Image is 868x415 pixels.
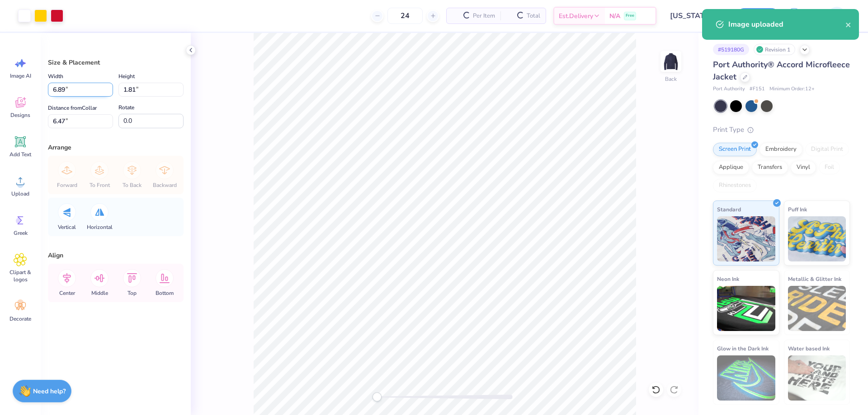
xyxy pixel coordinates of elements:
span: Water based Ink [788,344,830,353]
img: Puff Ink [788,216,846,261]
div: Transfers [752,161,788,174]
span: Decorate [9,315,31,322]
span: Est. Delivery [559,11,593,21]
div: Align [48,251,184,260]
img: Standard [717,216,775,261]
span: Minimum Order: 12 + [769,85,815,93]
span: N/A [609,11,620,21]
img: Metallic & Glitter Ink [788,286,846,331]
img: Water based Ink [788,355,846,401]
span: Image AI [10,72,31,79]
span: Neon Ink [717,274,739,284]
span: Puff Ink [788,205,807,214]
span: Vertical [58,224,76,231]
label: Distance from Collar [48,103,97,113]
img: Joshua Macky Gaerlan [828,7,846,25]
button: close [845,19,852,30]
div: Embroidery [759,143,802,156]
span: Add Text [9,151,31,158]
span: Free [626,13,634,19]
span: Middle [91,289,108,297]
a: JM [813,7,850,25]
img: Back [662,52,680,70]
span: Center [59,289,75,297]
span: Port Authority [713,85,745,93]
div: Image uploaded [728,19,845,30]
strong: Need help? [33,387,66,396]
span: Glow in the Dark Ink [717,344,769,353]
span: Designs [10,112,30,119]
input: Untitled Design [663,7,730,25]
span: Clipart & logos [5,269,35,283]
div: # 519180G [713,44,749,55]
div: Accessibility label [373,392,382,401]
div: Print Type [713,125,850,135]
span: Total [527,11,540,21]
div: Arrange [48,143,184,152]
img: Glow in the Dark Ink [717,355,775,401]
span: Upload [11,190,29,197]
span: Port Authority® Accord Microfleece Jacket [713,59,850,82]
div: Applique [713,161,749,174]
label: Height [118,71,135,82]
span: Per Item [473,11,495,21]
span: Metallic & Glitter Ink [788,274,841,284]
label: Rotate [118,102,134,113]
span: Top [127,289,137,297]
div: Size & Placement [48,58,184,67]
div: Rhinestones [713,179,757,192]
div: Foil [819,161,840,174]
div: Screen Print [713,143,757,156]
span: Bottom [156,289,174,297]
div: Digital Print [805,143,849,156]
input: – – [387,8,423,24]
span: # F151 [750,85,765,93]
span: Standard [717,205,741,214]
div: Revision 1 [754,44,795,55]
span: Greek [14,229,28,237]
img: Neon Ink [717,286,775,331]
label: Width [48,71,63,82]
div: Back [665,75,677,83]
span: Horizontal [87,224,113,231]
div: Vinyl [791,161,816,174]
